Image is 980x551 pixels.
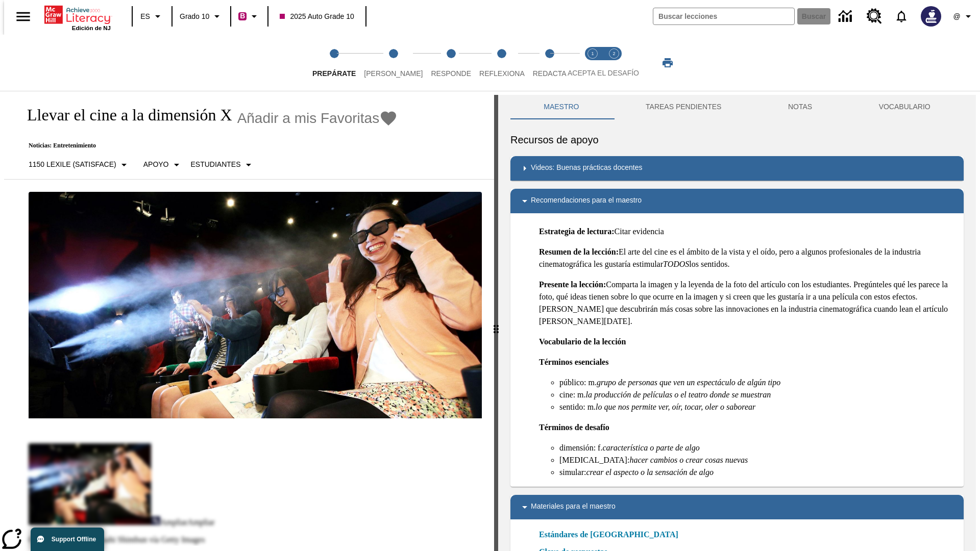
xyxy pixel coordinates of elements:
span: B [240,10,245,22]
a: Notificaciones [888,3,915,30]
em: TODOS [663,260,689,268]
button: TAREAS PENDIENTES [612,95,755,119]
button: Lenguaje: ES, Selecciona un idioma [136,7,168,26]
span: Redacta [533,69,567,78]
button: Escoja un nuevo avatar [915,3,947,30]
img: El panel situado frente a los asientos rocía con agua nebulizada al feliz público en un cine equi... [29,192,482,418]
li: sentido: m. [559,401,955,413]
span: Reflexiona [479,69,525,78]
strong: Presente la lección [539,280,603,289]
li: dimensión: f. [559,442,955,454]
div: Pulsa la tecla de intro o la barra espaciadora y luego presiona las flechas de derecha e izquierd... [494,95,498,551]
strong: Vocabulario de la lección [539,337,626,346]
button: Grado: Grado 10, Elige un grado [176,7,227,26]
p: Apoyo [143,159,169,170]
p: Recomendaciones para el maestro [531,195,642,207]
button: Imprimir [651,54,684,72]
em: hacer cambios o crear cosas nuevas [629,456,748,464]
a: Centro de información [832,3,861,31]
strong: Resumen de la lección: [539,247,619,256]
button: Perfil/Configuración [947,7,980,26]
text: 2 [612,51,615,56]
p: Comparta la imagen y la leyenda de la foto del artículo con los estudiantes. Pregúnteles qué les ... [539,279,955,328]
input: Buscar campo [653,8,794,24]
div: Recomendaciones para el maestro [510,189,964,213]
button: Maestro [510,95,612,119]
span: Support Offline [52,536,96,543]
button: Reflexiona step 4 of 5 [471,35,533,91]
button: Seleccione Lexile, 1150 Lexile (Satisface) [24,156,134,174]
button: Añadir a mis Favoritas - Llevar el cine a la dimensión X [237,109,398,127]
div: Portada [44,4,111,31]
strong: Términos esenciales [539,358,608,366]
button: Acepta el desafío contesta step 2 of 2 [599,35,629,91]
span: Añadir a mis Favoritas [237,110,380,127]
p: El arte del cine es el ámbito de la vista y el oído, pero a algunos profesionales de la industria... [539,246,955,270]
img: Avatar [921,6,941,27]
span: ACEPTA EL DESAFÍO [568,69,639,77]
li: simular: [559,466,955,479]
strong: Estrategia de lectura: [539,227,615,236]
em: característica o parte de algo [602,443,699,452]
button: Abrir el menú lateral [8,2,38,32]
text: 1 [591,51,594,56]
div: Instructional Panel Tabs [510,95,964,119]
h6: Recursos de apoyo [510,132,964,148]
p: 1150 Lexile (Satisface) [29,159,116,170]
span: Grado 10 [180,11,209,22]
a: Estándares de [GEOGRAPHIC_DATA] [539,529,684,541]
li: público: m. [559,377,955,389]
button: Prepárate step 1 of 5 [304,35,364,91]
span: Edición de NJ [72,25,111,31]
p: Noticias: Entretenimiento [16,142,398,149]
span: @ [953,11,960,22]
div: Materiales para el maestro [510,495,964,519]
button: Tipo de apoyo, Apoyo [139,156,187,174]
div: reading [4,95,494,546]
p: Videos: Buenas prácticas docentes [531,162,642,174]
p: Materiales para el maestro [531,501,616,513]
div: Videos: Buenas prácticas docentes [510,156,964,181]
strong: Términos de desafío [539,423,609,432]
em: crear el aspecto o la sensación de algo [586,468,714,477]
span: Prepárate [312,69,356,78]
p: Estudiantes [191,159,241,170]
button: Seleccionar estudiante [187,156,259,174]
button: Support Offline [31,528,104,551]
button: Responde step 3 of 5 [423,35,479,91]
div: activity [498,95,976,551]
button: Boost El color de la clase es rojo violeta. Cambiar el color de la clase. [234,7,264,26]
span: ES [140,11,150,22]
p: Citar evidencia [539,226,955,238]
em: la producción de películas o el teatro donde se muestran [586,390,771,399]
button: Redacta step 5 of 5 [525,35,575,91]
a: Centro de recursos, Se abrirá en una pestaña nueva. [861,3,888,30]
button: Acepta el desafío lee step 1 of 2 [578,35,607,91]
em: lo que nos permite ver, oír, tocar, oler o saborear [596,403,755,411]
button: Lee step 2 of 5 [356,35,431,91]
span: Responde [431,69,471,78]
button: VOCABULARIO [845,95,964,119]
h1: Llevar el cine a la dimensión X [16,106,232,124]
strong: : [603,280,606,289]
em: grupo de personas que ven un espectáculo de algún tipo [597,378,780,387]
li: [MEDICAL_DATA]: [559,454,955,466]
span: [PERSON_NAME] [364,69,423,78]
button: NOTAS [755,95,846,119]
span: 2025 Auto Grade 10 [280,11,354,22]
li: cine: m. [559,389,955,401]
